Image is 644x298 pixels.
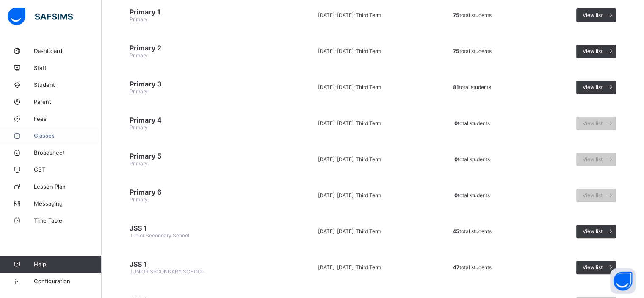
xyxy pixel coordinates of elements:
span: total students [453,84,491,90]
span: Lesson Plan [34,183,102,190]
span: JUNIOR SECONDARY SCHOOL [130,268,205,275]
span: View list [583,48,603,54]
span: total students [453,48,492,54]
span: Broadsheet [34,149,102,156]
span: total students [454,192,490,198]
span: total students [454,120,490,126]
span: View list [583,156,603,162]
span: Primary [130,124,148,131]
span: CBT [34,166,102,173]
span: Primary [130,52,148,58]
span: total students [453,12,492,18]
span: [DATE]-[DATE] - [318,48,356,54]
b: 75 [453,48,459,54]
span: Primary 6 [130,188,265,196]
span: Parent [34,98,102,105]
span: Primary 2 [130,44,265,52]
span: Staff [34,64,102,71]
span: [DATE]-[DATE] - [318,156,356,162]
span: Help [34,261,101,267]
img: safsims [8,8,73,25]
span: total students [453,228,492,234]
span: View list [583,228,603,234]
span: [DATE]-[DATE] - [318,264,356,270]
span: [DATE]-[DATE] - [318,120,356,126]
span: View list [583,84,603,90]
span: total students [454,156,490,162]
span: [DATE]-[DATE] - [318,192,356,198]
b: 45 [453,228,459,234]
b: 81 [453,84,459,90]
span: Dashboard [34,47,102,54]
span: [DATE]-[DATE] - [318,12,356,18]
span: Third Term [356,12,381,18]
span: Third Term [356,156,381,162]
b: 0 [454,120,458,126]
span: Fees [34,115,102,122]
b: 0 [454,156,458,162]
span: Primary 3 [130,80,265,88]
span: View list [583,264,603,270]
span: Primary 5 [130,152,265,160]
span: Primary [130,16,148,22]
span: View list [583,120,603,126]
span: JSS 1 [130,224,265,232]
span: Primary 1 [130,8,265,16]
b: 75 [453,12,459,18]
span: Third Term [356,192,381,198]
span: Classes [34,132,102,139]
span: Primary [130,196,148,203]
b: 47 [453,264,459,270]
span: Third Term [356,84,381,90]
span: Configuration [34,278,101,284]
span: View list [583,12,603,18]
span: Third Term [356,120,381,126]
span: JSS 1 [130,260,265,268]
span: Messaging [34,200,102,207]
span: Junior Secondary School [130,232,189,239]
span: Third Term [356,48,381,54]
button: Open asap [610,268,636,294]
b: 0 [454,192,458,198]
span: [DATE]-[DATE] - [318,84,356,90]
span: total students [453,264,492,270]
span: Third Term [356,228,381,234]
span: Student [34,81,102,88]
span: Primary 4 [130,116,265,124]
span: Primary [130,160,148,167]
span: Primary [130,88,148,95]
span: [DATE]-[DATE] - [318,228,356,234]
span: Time Table [34,217,102,224]
span: View list [583,192,603,198]
span: Third Term [356,264,381,270]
